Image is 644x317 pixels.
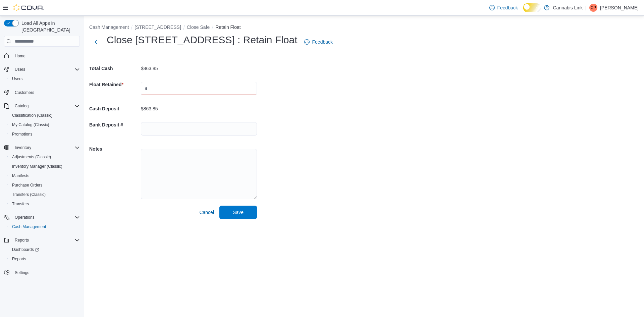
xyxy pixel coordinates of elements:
span: Manifests [12,173,29,178]
span: Adjustments (Classic) [9,153,80,161]
nav: Complex example [4,48,80,295]
button: Cancel [197,206,217,219]
button: Cash Management [7,222,83,231]
button: My Catalog (Classic) [7,120,83,129]
h5: Bank Deposit # [89,118,140,131]
span: Inventory Manager (Classic) [9,162,80,170]
span: Save [233,209,244,216]
button: Operations [1,213,83,222]
button: Inventory [12,144,34,152]
span: Users [12,65,80,73]
button: Reports [1,235,83,245]
a: Reports [9,255,29,263]
button: Users [1,65,83,74]
a: Purchase Orders [9,181,45,189]
a: Feedback [302,35,335,49]
input: Dark Mode [523,3,541,12]
span: Home [15,53,25,59]
a: Dashboards [9,246,42,254]
img: Cova [13,4,44,11]
span: My Catalog (Classic) [12,122,49,127]
button: Customers [1,88,83,97]
button: Classification (Classic) [7,111,83,120]
span: Cash Management [9,223,80,231]
span: Users [12,76,22,82]
button: Reports [7,254,83,264]
a: Adjustments (Classic) [9,153,54,161]
span: Purchase Orders [9,181,80,189]
span: Customers [12,88,80,97]
button: Save [219,206,257,219]
span: Transfers [12,201,29,207]
span: Feedback [312,39,333,45]
span: Purchase Orders [12,182,43,188]
span: Feedback [497,4,518,11]
a: Classification (Classic) [9,111,55,119]
span: Classification (Classic) [9,111,80,119]
button: Transfers (Classic) [7,190,83,199]
h5: Float Retained [89,78,140,91]
h5: Cash Deposit [89,102,140,115]
button: Promotions [7,129,83,139]
a: My Catalog (Classic) [9,121,52,129]
span: My Catalog (Classic) [9,121,80,129]
p: Cannabis Link [553,4,583,12]
a: Manifests [9,172,32,180]
button: Next [89,35,103,49]
a: Home [12,52,28,60]
button: [STREET_ADDRESS] [135,24,181,30]
nav: An example of EuiBreadcrumbs [89,24,639,32]
p: | [585,4,587,12]
span: Users [9,75,80,83]
span: Inventory [15,145,31,150]
button: Inventory [1,143,83,152]
div: Charlotte Phillips [589,4,597,12]
span: Cancel [199,209,214,216]
span: Cash Management [12,224,46,229]
h5: Total Cash [89,62,140,75]
span: Reports [12,256,26,262]
span: Reports [9,255,80,263]
span: Transfers (Classic) [9,191,80,199]
a: Feedback [487,1,521,14]
button: Transfers [7,199,83,209]
span: Dashboards [12,247,39,252]
span: Manifests [9,172,80,180]
button: Reports [12,236,32,244]
p: $863.85 [141,106,158,111]
span: Load All Apps in [GEOGRAPHIC_DATA] [19,20,80,33]
a: Cash Management [9,223,49,231]
button: Operations [12,213,37,221]
a: Inventory Manager (Classic) [9,162,65,170]
button: Catalog [1,101,83,111]
span: Classification (Classic) [12,113,53,118]
span: Inventory Manager (Classic) [12,164,62,169]
span: Reports [12,236,80,244]
a: Transfers (Classic) [9,191,48,199]
span: Customers [15,90,34,95]
a: Dashboards [7,245,83,254]
button: Purchase Orders [7,180,83,190]
span: Promotions [9,130,80,138]
h1: Close [STREET_ADDRESS] : Retain Float [107,33,298,47]
span: Settings [15,270,29,275]
button: Cash Management [89,24,129,30]
button: Users [7,74,83,84]
h5: Notes [89,142,140,156]
span: Operations [12,213,80,221]
a: Customers [12,89,37,97]
span: Catalog [12,102,80,110]
span: Transfers (Classic) [12,192,46,197]
span: Promotions [12,131,33,137]
a: Promotions [9,130,35,138]
button: Users [12,65,28,73]
a: Users [9,75,25,83]
a: Settings [12,269,32,277]
button: Catalog [12,102,31,110]
span: Catalog [15,103,29,109]
span: CP [591,4,596,12]
button: Retain Float [215,24,240,30]
p: [PERSON_NAME] [600,4,639,12]
span: Reports [15,237,29,243]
